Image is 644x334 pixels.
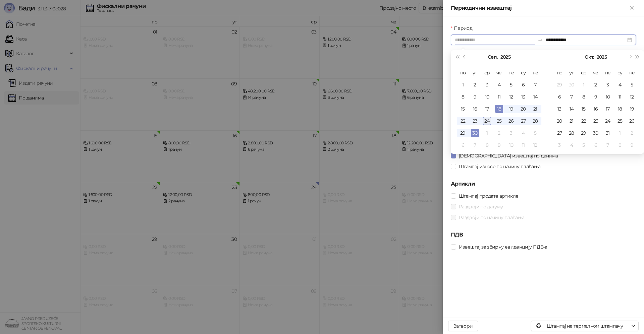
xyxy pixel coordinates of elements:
td: 2025-09-12 [505,91,517,103]
div: 20 [555,117,563,125]
div: 26 [507,117,515,125]
td: 2025-09-02 [469,79,481,91]
td: 2025-11-03 [553,139,566,151]
div: 1 [483,129,491,137]
th: пе [602,67,614,79]
div: 6 [459,141,467,149]
div: 1 [459,81,467,89]
td: 2025-11-08 [614,139,626,151]
input: Период [455,36,535,44]
td: 2025-10-07 [469,139,481,151]
div: 25 [616,117,624,125]
th: че [493,67,505,79]
div: 23 [592,117,600,125]
td: 2025-10-26 [626,115,638,127]
td: 2025-11-02 [626,127,638,139]
td: 2025-10-25 [614,115,626,127]
td: 2025-09-15 [457,103,469,115]
th: ср [578,67,590,79]
span: Штампај продате артикле [456,192,521,200]
div: 1 [616,129,624,137]
th: пе [505,67,517,79]
td: 2025-09-08 [457,91,469,103]
td: 2025-09-27 [517,115,529,127]
span: to [538,37,543,43]
td: 2025-10-31 [602,127,614,139]
td: 2025-09-19 [505,103,517,115]
div: 17 [604,105,612,113]
div: 8 [580,93,588,101]
td: 2025-09-25 [493,115,505,127]
div: 13 [519,93,527,101]
h5: ПДВ [451,231,636,239]
div: 19 [628,105,636,113]
th: не [626,67,638,79]
td: 2025-09-30 [469,127,481,139]
div: 3 [483,81,491,89]
div: 4 [495,81,503,89]
div: 11 [616,93,624,101]
span: Раздвоји по датуму [456,203,505,210]
div: 15 [459,105,467,113]
td: 2025-10-03 [602,79,614,91]
td: 2025-09-28 [529,115,541,127]
td: 2025-10-09 [493,139,505,151]
td: 2025-10-03 [505,127,517,139]
td: 2025-09-04 [493,79,505,91]
td: 2025-09-13 [517,91,529,103]
div: 2 [471,81,479,89]
span: Извештај за збирну евиденцију ПДВ-а [456,243,550,251]
div: 16 [471,105,479,113]
div: 5 [507,81,515,89]
td: 2025-10-04 [614,79,626,91]
div: 4 [616,81,624,89]
td: 2025-11-05 [578,139,590,151]
div: 12 [507,93,515,101]
div: 18 [616,105,624,113]
div: 6 [592,141,600,149]
div: 19 [507,105,515,113]
div: 14 [568,105,576,113]
div: 10 [507,141,515,149]
td: 2025-11-09 [626,139,638,151]
td: 2025-10-01 [481,127,493,139]
div: 29 [580,129,588,137]
div: 5 [531,129,539,137]
td: 2025-09-22 [457,115,469,127]
button: Следећа година (Control + right) [634,50,641,64]
div: 30 [568,81,576,89]
button: Претходна година (Control + left) [453,50,461,64]
span: Штампај износе по начину плаћања [456,163,543,170]
td: 2025-09-10 [481,91,493,103]
div: 3 [555,141,563,149]
div: 3 [507,129,515,137]
div: 28 [568,129,576,137]
td: 2025-10-05 [529,127,541,139]
td: 2025-10-12 [626,91,638,103]
td: 2025-09-29 [457,127,469,139]
td: 2025-09-30 [566,79,578,91]
td: 2025-09-17 [481,103,493,115]
div: 15 [580,105,588,113]
td: 2025-10-24 [602,115,614,127]
div: 18 [495,105,503,113]
div: 7 [568,93,576,101]
td: 2025-10-28 [566,127,578,139]
div: 27 [555,129,563,137]
td: 2025-10-15 [578,103,590,115]
td: 2025-10-01 [578,79,590,91]
button: Штампај на термалном штампачу [531,321,628,331]
div: 22 [459,117,467,125]
div: 1 [580,81,588,89]
td: 2025-10-19 [626,103,638,115]
div: 11 [519,141,527,149]
td: 2025-10-08 [481,139,493,151]
td: 2025-10-12 [529,139,541,151]
th: по [457,67,469,79]
div: 6 [519,81,527,89]
td: 2025-09-09 [469,91,481,103]
td: 2025-10-08 [578,91,590,103]
label: Период [451,24,476,32]
div: 22 [580,117,588,125]
td: 2025-10-06 [553,91,566,103]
